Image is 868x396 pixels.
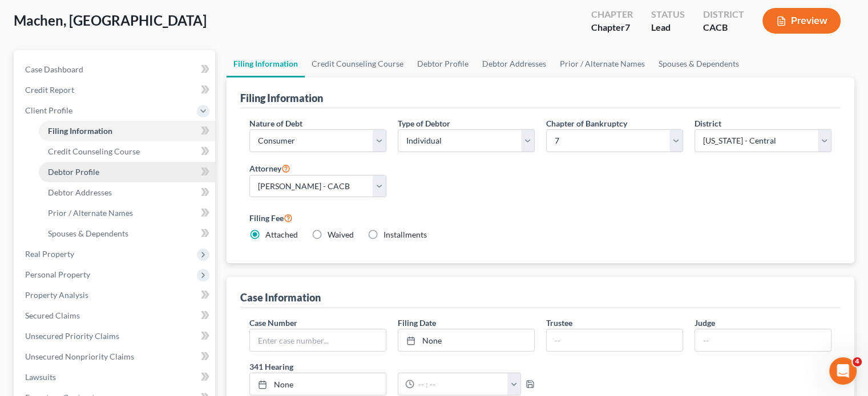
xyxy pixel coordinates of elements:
input: Enter case number... [250,329,386,351]
label: Trustee [546,317,572,329]
span: Credit Report [25,85,74,95]
span: Personal Property [25,270,90,279]
span: Unsecured Nonpriority Claims [25,352,134,361]
a: Debtor Profile [39,162,215,182]
a: Credit Report [16,80,215,100]
a: Debtor Profile [410,50,475,77]
a: Credit Counseling Course [305,50,410,77]
span: Filing Information [48,126,112,136]
a: Filing Information [39,121,215,141]
label: Filing Fee [249,211,831,224]
div: Lead [651,21,685,34]
label: District [695,117,721,129]
label: Attorney [249,161,290,175]
iframe: Intercom live chat [829,357,857,385]
span: Debtor Addresses [48,187,112,197]
a: Spouses & Dependents [39,223,215,244]
span: Waived [328,230,354,239]
a: Unsecured Nonpriority Claims [16,346,215,367]
label: Judge [695,317,715,329]
a: Spouses & Dependents [652,50,746,77]
span: Credit Counseling Course [48,146,140,156]
div: Chapter [591,8,633,21]
div: Filing Information [240,91,323,105]
a: None [250,373,386,395]
span: Attached [265,230,298,239]
a: Case Dashboard [16,59,215,80]
span: Real Property [25,249,74,259]
div: District [703,8,744,21]
span: Case Dashboard [25,64,83,74]
div: CACB [703,21,744,34]
span: Property Analysis [25,290,88,300]
div: Case Information [240,291,321,304]
a: None [398,329,534,351]
a: Secured Claims [16,305,215,326]
a: Filing Information [227,50,305,77]
span: Client Profile [25,105,72,115]
a: Prior / Alternate Names [553,50,652,77]
label: 341 Hearing [244,361,540,373]
span: Machen, [GEOGRAPHIC_DATA] [14,12,207,28]
div: Status [651,8,685,21]
a: Debtor Addresses [39,182,215,203]
a: Credit Counseling Course [39,141,215,162]
label: Nature of Debt [249,117,302,129]
a: Lawsuits [16,367,215,387]
a: Prior / Alternate Names [39,203,215,223]
label: Chapter of Bankruptcy [546,117,627,129]
label: Type of Debtor [398,117,450,129]
span: Unsecured Priority Claims [25,331,119,341]
input: -- : -- [414,373,507,395]
button: Preview [762,8,841,34]
span: Installments [383,230,427,239]
a: Unsecured Priority Claims [16,326,215,346]
label: Filing Date [398,317,436,329]
span: Debtor Profile [48,167,99,177]
span: 7 [625,22,630,32]
input: -- [547,329,683,351]
input: -- [695,329,831,351]
label: Case Number [249,317,297,329]
span: 4 [853,357,862,366]
span: Spouses & Dependents [48,228,128,238]
span: Secured Claims [25,311,80,320]
span: Lawsuits [25,372,56,382]
a: Property Analysis [16,285,215,305]
a: Debtor Addresses [475,50,553,77]
div: Chapter [591,21,633,34]
span: Prior / Alternate Names [48,208,133,218]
